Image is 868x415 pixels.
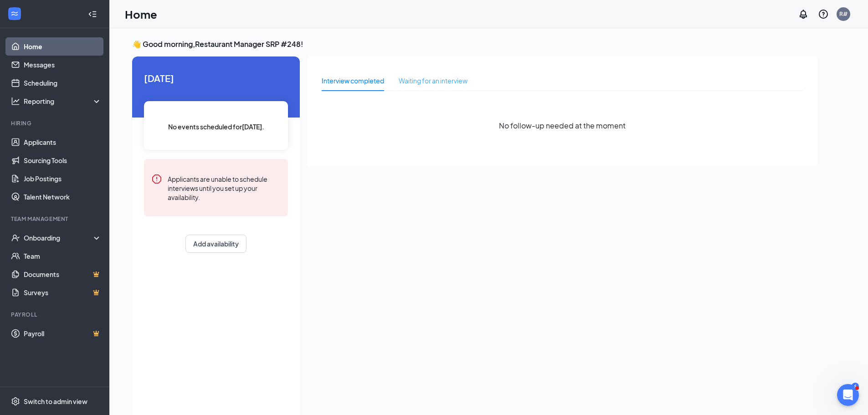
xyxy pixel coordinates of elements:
[24,324,102,343] a: PayrollCrown
[322,76,384,86] div: Interview completed
[11,215,100,223] div: Team Management
[168,174,281,202] div: Applicants are unable to schedule interviews until you set up your availability.
[168,122,264,132] span: No events scheduled for [DATE] .
[399,76,467,86] div: Waiting for an interview
[11,311,100,318] div: Payroll
[837,384,859,406] iframe: Intercom live chat
[24,37,102,56] a: Home
[185,235,247,253] button: Add availability
[10,9,19,18] svg: WorkstreamLogo
[24,265,102,283] a: DocumentsCrown
[24,74,102,92] a: Scheduling
[125,6,157,22] h1: Home
[24,56,102,74] a: Messages
[24,133,102,151] a: Applicants
[852,383,859,390] div: 6
[11,119,100,127] div: Hiring
[144,71,288,85] span: [DATE]
[11,397,20,406] svg: Settings
[24,247,102,265] a: Team
[24,188,102,206] a: Talent Network
[11,233,20,242] svg: UserCheck
[798,9,809,20] svg: Notifications
[11,97,20,106] svg: Analysis
[24,151,102,169] a: Sourcing Tools
[499,120,626,131] span: No follow-up needed at the moment
[24,97,102,106] div: Reporting
[24,283,102,302] a: SurveysCrown
[24,233,94,242] div: Onboarding
[818,9,829,20] svg: QuestionInfo
[24,397,87,406] div: Switch to admin view
[132,39,817,49] h3: 👋 Good morning, Restaurant Manager SRP #248 !
[88,10,97,19] svg: Collapse
[151,174,162,184] svg: Error
[24,169,102,188] a: Job Postings
[839,10,847,18] div: R#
